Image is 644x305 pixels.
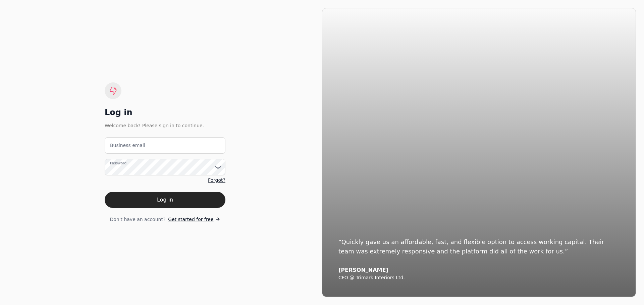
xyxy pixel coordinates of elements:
button: Log in [105,192,225,208]
div: Welcome back! Please sign in to continue. [105,122,225,129]
a: Get started for free [168,216,220,223]
label: Password [110,160,126,166]
div: Log in [105,107,225,118]
span: Don't have an account? [110,216,165,223]
span: Get started for free [168,216,213,223]
div: “Quickly gave us an affordable, fast, and flexible option to access working capital. Their team w... [338,237,620,256]
a: Forgot? [208,177,225,184]
div: [PERSON_NAME] [338,267,620,274]
label: Business email [110,142,145,149]
div: CFO @ Trimark Interiors Ltd. [338,275,620,281]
